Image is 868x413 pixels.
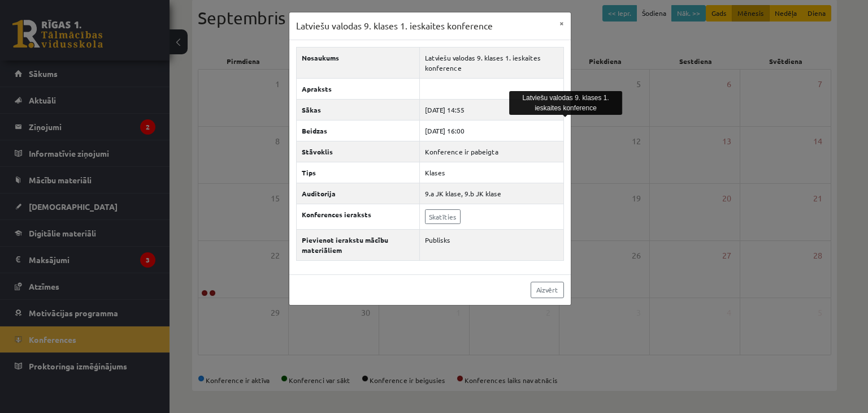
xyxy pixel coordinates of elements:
th: Pievienot ierakstu mācību materiāliem [296,229,419,260]
td: [DATE] 14:55 [419,99,563,120]
td: [DATE] 16:00 [419,120,563,141]
a: Aizvērt [531,282,564,298]
td: Konference ir pabeigta [419,141,563,162]
th: Nosaukums [296,47,419,78]
div: Latviešu valodas 9. klases 1. ieskaites konference [509,91,622,115]
th: Beidzas [296,120,419,141]
th: Tips [296,162,419,183]
th: Konferences ieraksts [296,204,419,229]
a: Skatīties [425,209,461,224]
th: Auditorija [296,183,419,204]
td: Publisks [419,229,563,260]
th: Stāvoklis [296,141,419,162]
th: Apraksts [296,78,419,99]
td: 9.a JK klase, 9.b JK klase [419,183,563,204]
h3: Latviešu valodas 9. klases 1. ieskaites konference [296,19,493,33]
th: Sākas [296,99,419,120]
button: × [553,12,571,34]
td: Klases [419,162,563,183]
td: Latviešu valodas 9. klases 1. ieskaites konference [419,47,563,78]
